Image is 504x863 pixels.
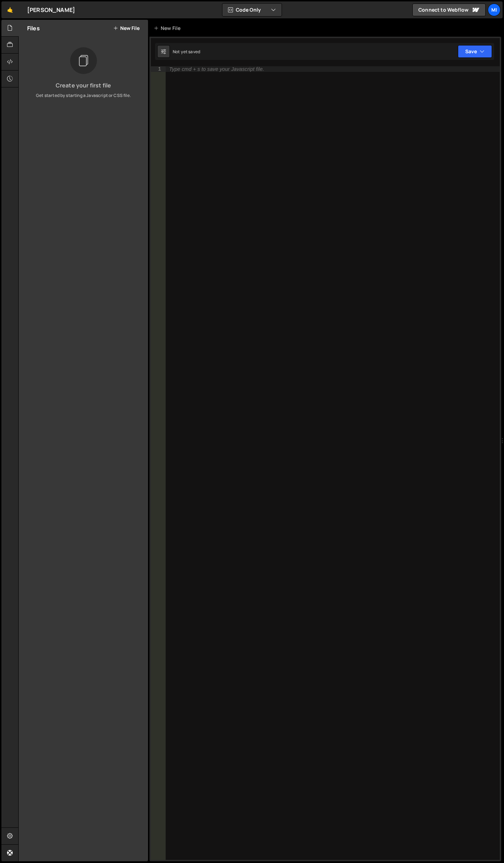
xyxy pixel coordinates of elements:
a: 🤙 [1,1,19,18]
div: Type cmd + s to save your Javascript file. [169,67,264,72]
div: [PERSON_NAME] [27,6,75,14]
p: Get started by starting a Javascript or CSS file. [24,92,142,99]
a: Connect to Webflow [412,4,486,16]
div: New File [154,25,183,32]
div: Not yet saved [173,49,200,55]
button: Code Only [222,4,282,16]
a: Mi [488,4,500,16]
h3: Create your first file [24,82,142,88]
h2: Files [27,24,40,32]
button: New File [113,25,140,31]
div: 1 [151,66,166,72]
button: Save [458,45,492,58]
